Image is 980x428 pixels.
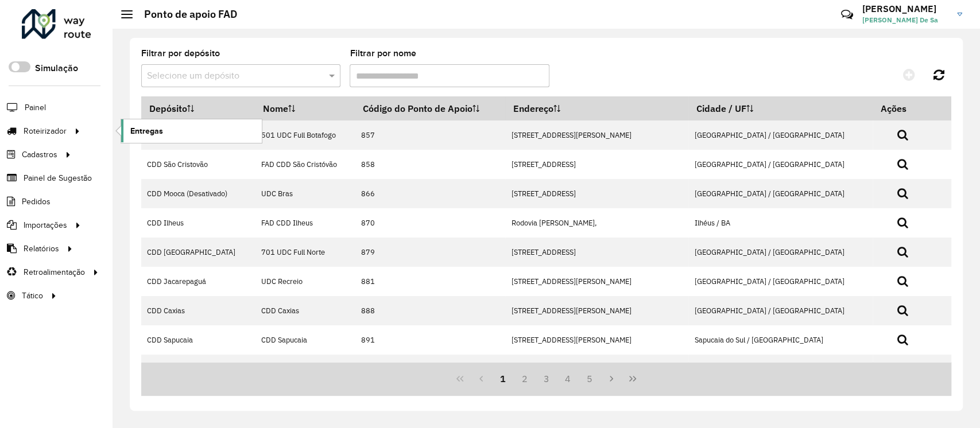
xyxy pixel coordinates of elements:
[24,266,85,278] span: Retroalimentação
[24,125,67,137] span: Roteirizador
[25,102,46,114] span: Painel
[141,238,255,267] td: CDD [GEOGRAPHIC_DATA]
[255,355,355,384] td: CDD Foz
[141,355,255,384] td: CDD Foz do Iguaçu
[355,238,505,267] td: 879
[255,179,355,208] td: UDC Bras
[255,296,355,325] td: CDD Caxias
[141,46,220,60] label: Filtrar por depósito
[24,219,67,231] span: Importações
[897,244,908,259] a: Consultar
[24,172,92,184] span: Painel de Sugestão
[897,215,908,230] a: Consultar
[505,296,688,325] td: [STREET_ADDRESS][PERSON_NAME]
[873,96,942,120] th: Ações
[141,267,255,296] td: CDD Jacarepaguá
[355,296,505,325] td: 888
[505,120,688,150] td: [STREET_ADDRESS][PERSON_NAME]
[505,96,688,120] th: Endereço
[141,179,255,208] td: CDD Mooca (Desativado)
[557,368,579,390] button: 4
[355,96,505,120] th: Código do Ponto de Apoio
[141,150,255,179] td: CDD São Cristovão
[255,325,355,355] td: CDD Sapucaia
[355,150,505,179] td: 858
[688,179,873,208] td: [GEOGRAPHIC_DATA] / [GEOGRAPHIC_DATA]
[688,96,873,120] th: Cidade / UF
[505,355,688,384] td: [STREET_ADDRESS][PERSON_NAME]
[536,368,557,390] button: 3
[897,156,908,172] a: Consultar
[355,120,505,150] td: 857
[688,208,873,238] td: Ilhéus / BA
[505,325,688,355] td: [STREET_ADDRESS][PERSON_NAME]
[688,267,873,296] td: [GEOGRAPHIC_DATA] / [GEOGRAPHIC_DATA]
[688,296,873,325] td: [GEOGRAPHIC_DATA] / [GEOGRAPHIC_DATA]
[505,179,688,208] td: [STREET_ADDRESS]
[255,120,355,150] td: 501 UDC Full Botafogo
[255,208,355,238] td: FAD CDD Ilheus
[505,267,688,296] td: [STREET_ADDRESS][PERSON_NAME]
[897,332,908,347] a: Consultar
[141,96,255,120] th: Depósito
[350,46,416,60] label: Filtrar por nome
[601,368,622,390] button: Next Page
[24,243,59,255] span: Relatórios
[22,196,51,208] span: Pedidos
[579,368,601,390] button: 5
[862,3,948,14] h3: [PERSON_NAME]
[22,149,57,161] span: Cadastros
[130,125,163,137] span: Entregas
[355,355,505,384] td: 892
[355,179,505,208] td: 866
[862,15,948,25] span: [PERSON_NAME] De Sa
[897,273,908,289] a: Consultar
[255,238,355,267] td: 701 UDC Full Norte
[688,325,873,355] td: Sapucaia do Sul / [GEOGRAPHIC_DATA]
[355,325,505,355] td: 891
[22,290,43,302] span: Tático
[688,238,873,267] td: [GEOGRAPHIC_DATA] / [GEOGRAPHIC_DATA]
[505,208,688,238] td: Rodovia [PERSON_NAME],
[121,119,262,142] a: Entregas
[688,150,873,179] td: [GEOGRAPHIC_DATA] / [GEOGRAPHIC_DATA]
[255,150,355,179] td: FAD CDD São Cristóvão
[492,368,514,390] button: 1
[35,61,78,75] label: Simulação
[255,267,355,296] td: UDC Recreio
[255,96,355,120] th: Nome
[688,120,873,150] td: [GEOGRAPHIC_DATA] / [GEOGRAPHIC_DATA]
[141,208,255,238] td: CDD Ilheus
[505,238,688,267] td: [STREET_ADDRESS]
[897,361,908,376] a: Consultar
[514,368,536,390] button: 2
[355,208,505,238] td: 870
[141,325,255,355] td: CDD Sapucaia
[355,267,505,296] td: 881
[897,185,908,201] a: Consultar
[133,8,237,21] h2: Ponto de apoio FAD
[141,296,255,325] td: CDD Caxias
[897,302,908,318] a: Consultar
[622,368,644,390] button: Last Page
[835,2,859,27] a: Contato Rápido
[505,150,688,179] td: [STREET_ADDRESS]
[897,127,908,142] a: Consultar
[688,355,873,384] td: Foz do Iguaçu / PR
